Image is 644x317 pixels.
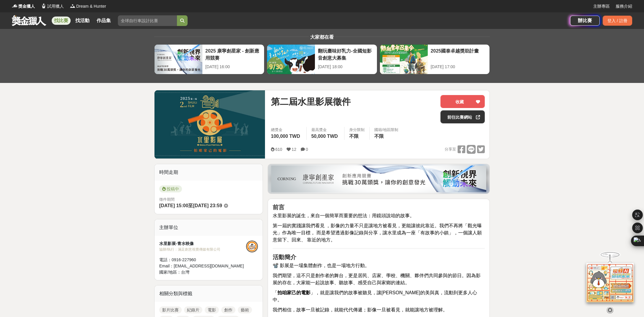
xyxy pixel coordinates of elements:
div: 相關分類與標籤 [155,285,263,302]
a: 找比賽 [52,17,71,25]
button: 收藏 [440,95,485,108]
span: 國家/地區： [159,270,181,274]
div: [DATE] 17:00 [431,64,487,70]
a: 電影 [205,306,219,313]
span: 100,000 TWD [271,134,300,139]
a: 辦比賽 [570,16,600,26]
span: 分享至 [445,145,456,154]
span: 大家都在看 [309,35,335,40]
span: 我們相信，故事一旦被記錄，就能代代傳遞；影像一旦被看見，就能讓地方被理解。 [273,307,448,312]
div: 時間走期 [155,164,263,181]
span: 試用獵人 [47,3,64,9]
span: 「 」，就是讓我們的故事被聽見，讓[PERSON_NAME]的美與真，流動到更多人心中。 [273,290,477,302]
span: 我們期望，這不只是創作者的舞台，更是居民、店家、學校、機關、夥伴們共同參與的節日。因為影展的存在，大家能一起說故事、聽故事、感受自己與家鄉的連結。 [273,273,481,285]
div: 協辦/執行： 滿足創意視覺傳媒有限公司 [159,247,246,252]
div: 2025 康寧創星家 - 創新應用競賽 [205,48,261,61]
span: Dream & Hunter [76,3,106,9]
span: 不限 [374,134,384,139]
span: [DATE] 15:00 [159,203,188,208]
div: 水里影展-青水映像 [159,241,246,247]
a: Logo試用獵人 [41,3,64,9]
div: 主辦單位 [155,219,263,236]
input: 全球自行車設計比賽 [118,15,177,26]
a: 找活動 [73,17,92,25]
a: 藝術 [238,306,252,313]
img: d2146d9a-e6f6-4337-9592-8cefde37ba6b.png [586,263,634,302]
img: Logo [70,3,76,9]
span: 獎金獵人 [18,3,35,9]
span: 50,000 TWD [311,134,338,139]
span: 投稿中 [159,185,182,192]
a: 主辦專區 [593,3,610,9]
span: 0 [306,147,308,152]
img: Cover Image [155,90,265,158]
span: 水里影展的誕生，來自一個簡單而重要的想法：用鏡頭說咱的故事。 [273,213,414,218]
span: 徵件期間 [159,197,175,202]
span: 不限 [349,134,359,139]
strong: 拍咱家己的電影 [277,290,310,295]
span: 610 [275,147,282,152]
span: 第一屆的實踐讓我們看見 ，影像的力量不只是讓地方被看見，更能讓彼此靠近。我們不再將「觀光曝光」作為唯一目標， 而是希望透過影像記錄與分享，讓水里成為一座「有故事的小鎮」，一個讓人願意留下、回來、... [273,223,482,242]
div: 登入 / 註冊 [603,16,632,26]
a: 翻玩臺味好乳力-全國短影音創意大募集[DATE] 18:00 [267,44,377,74]
div: Email： [EMAIL_ADDRESS][DOMAIN_NAME] [159,263,246,269]
span: 台灣 [181,270,189,274]
a: 影片比賽 [159,306,182,313]
a: Logo獎金獵人 [12,3,35,9]
img: Logo [12,3,18,9]
span: 總獎金 [271,127,302,133]
a: 2025 康寧創星家 - 創新應用競賽[DATE] 16:00 [154,44,264,74]
a: 前往比賽網站 [440,110,485,123]
span: 第二屆水里影展徵件 [271,95,351,108]
div: [DATE] 16:00 [205,64,261,70]
span: 最高獎金 [311,127,339,133]
a: 作品集 [94,17,113,25]
a: 紀錄片 [184,306,202,313]
span: 12 [292,147,296,152]
a: 2025國泰卓越獎助計畫[DATE] 17:00 [380,44,490,74]
a: 創作 [221,306,235,313]
span: 至 [188,203,193,208]
div: 2025國泰卓越獎助計畫 [431,48,487,61]
div: 國籍/地區限制 [374,127,399,133]
span: [DATE] 23:59 [193,203,222,208]
img: be6ed63e-7b41-4cb8-917a-a53bd949b1b4.png [271,166,486,192]
strong: 活動簡介 [273,254,296,260]
a: LogoDream & Hunter [70,3,106,9]
a: 服務介紹 [616,3,632,9]
div: 翻玩臺味好乳力-全國短影音創意大募集 [318,48,374,61]
strong: 前言 [273,204,284,210]
div: 身分限制 [349,127,365,133]
span: 📽️ 影展是一場集體創作，也是一場地方行動。 [273,263,370,268]
img: Logo [41,3,47,9]
div: 電話： 0916-227960 [159,257,246,263]
div: [DATE] 18:00 [318,64,374,70]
